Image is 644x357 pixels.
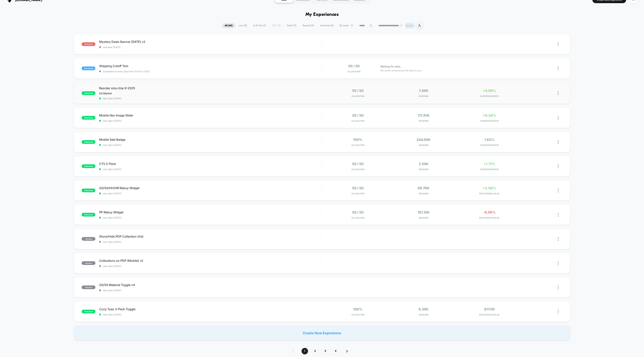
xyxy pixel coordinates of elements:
img: close [558,67,559,70]
span: 2.58k [419,162,429,166]
span: $17.06 [484,307,495,311]
span: published [82,91,95,95]
span: published [82,213,95,217]
span: Shipping Cutoff Text [99,64,322,68]
span: scheduled on every day from 00:00 to 13:00 [99,70,322,73]
span: Sessions [392,217,456,219]
span: Sessions [392,192,456,195]
span: We collect and process the data for you [380,69,422,72]
span: PP Rebuy Widget [99,210,322,214]
span: scheduled [82,67,95,70]
img: pagination forward [346,350,348,353]
img: close [558,261,559,265]
span: 181.18k [418,210,430,214]
span: published [82,164,95,168]
p: BS [410,24,413,27]
span: CTS 3-Pack [99,162,322,166]
span: start date: [DATE] [99,216,322,219]
span: 50 / 50 [352,89,364,93]
span: start date: [DATE] [99,241,322,243]
img: close [558,213,559,217]
span: OS/SS Material Toggle v4 [99,283,322,287]
span: +0.34% [483,113,496,117]
img: close [558,116,559,120]
span: 7.46k [419,89,428,93]
span: Show/Hide PDP Collection Grid [99,235,322,238]
span: published [82,310,95,313]
span: 1 [302,348,308,354]
img: close [558,91,559,95]
span: Sessions [392,313,456,316]
span: CONVERSION RATE [457,144,521,146]
span: 6.36k [419,307,429,311]
span: PER SESSION VALUE [457,217,521,219]
span: Sessions [392,168,456,171]
span: 50 / 50 [352,113,364,117]
span: Waiting for data... [380,64,402,69]
span: start date: [DATE] [99,313,322,316]
img: close [558,189,559,192]
span: start date: [DATE] [99,144,322,146]
span: Cozy Toes 3-Pack Toggle [99,307,322,311]
span: 1.62% [484,138,494,142]
span: Live ( 13 ) [236,23,250,28]
span: Sessions [392,144,456,146]
img: end [400,24,402,27]
span: Reorder size chip 9-2025 [99,86,322,90]
span: Allocation [348,70,360,73]
img: close [558,42,559,46]
span: start date: [DATE] [99,97,322,100]
span: Allocation [351,217,364,219]
span: 4 [332,348,339,354]
span: OS Blanket [99,92,112,95]
span: Draft ( 17 ) [284,23,299,28]
span: paused [82,237,95,241]
span: 100% [353,307,362,311]
span: published [82,140,95,144]
span: Sessions [392,95,456,97]
span: 50 / 50 [352,162,364,166]
span: 50 / 50 [352,186,364,190]
span: 69.76k [418,186,430,190]
span: end date: [DATE] [99,46,322,49]
span: +4.58% [483,89,496,93]
span: 100% [353,138,362,142]
span: Allocation [351,120,364,122]
span: OS/SS/HH/HR Rebuy Widget [99,186,322,190]
span: Archived ( 41 ) [317,23,336,28]
span: start date: [DATE] [99,289,322,292]
span: paused [82,285,95,289]
span: 50 / 50 [348,64,360,68]
img: close [558,285,559,289]
span: start date: [DATE] [99,168,322,171]
span: 3 [322,348,329,354]
span: PER SESSION VALUE [457,192,521,195]
span: 244.69k [416,138,431,142]
span: paused [82,261,95,265]
span: Allocation [351,192,364,195]
span: PER SESSION VALUE [457,313,521,316]
h1: My Experiences [305,12,339,17]
span: published [82,189,95,192]
span: All ( 40 ) [222,23,235,28]
span: archived [82,42,95,46]
div: Create New Experience [74,326,570,340]
span: +2.58% [483,186,496,190]
span: +1.71% [484,162,495,166]
span: start date: [DATE] [99,265,322,268]
span: 2 [312,348,318,354]
span: start date: [DATE] [99,192,322,195]
span: Paused ( 10 ) [300,23,317,28]
span: -0.56% [483,210,495,214]
span: Collections on PDP (Mobile) v2 [99,259,322,263]
span: 50 / 50 [352,210,364,214]
img: close [558,164,559,168]
span: Allocation [351,313,364,316]
span: A/B Test ( 7 ) [250,23,269,28]
span: Allocation [351,95,364,97]
img: close [558,310,559,314]
span: CONVERSION RATE [457,95,521,97]
span: published [82,116,95,120]
span: 171.81k [418,113,430,117]
span: Mobile Sale Badge [99,138,322,141]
